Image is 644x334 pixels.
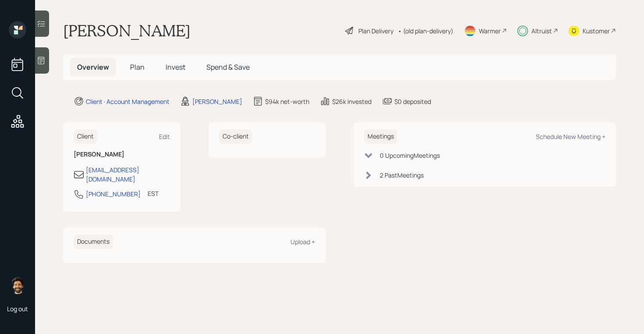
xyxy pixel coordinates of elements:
div: [EMAIL_ADDRESS][DOMAIN_NAME] [86,165,170,184]
div: Client · Account Management [86,97,170,106]
div: $94k net-worth [265,97,309,106]
span: Plan [130,62,145,72]
div: 0 Upcoming Meeting s [380,151,440,160]
h6: [PERSON_NAME] [74,151,170,158]
span: Invest [166,62,185,72]
span: Spend & Save [206,62,250,72]
div: Edit [159,132,170,141]
div: Plan Delivery [358,26,393,36]
div: Altruist [531,26,552,36]
div: [PHONE_NUMBER] [86,189,141,199]
div: [PERSON_NAME] [192,97,242,106]
div: Kustomer [583,26,610,36]
h6: Meetings [364,129,397,144]
div: $0 deposited [394,97,431,106]
div: Upload + [290,238,315,246]
div: $26k invested [332,97,372,106]
div: • (old plan-delivery) [398,26,453,36]
h6: Documents [74,235,113,249]
div: Schedule New Meeting + [536,132,605,141]
h1: [PERSON_NAME] [63,21,191,40]
h6: Client [74,129,97,144]
img: eric-schwartz-headshot.png [9,277,26,294]
div: Log out [7,305,28,313]
div: 2 Past Meeting s [380,171,424,180]
div: EST [148,189,159,198]
h6: Co-client [219,129,252,144]
span: Overview [77,62,109,72]
div: Warmer [479,26,501,36]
